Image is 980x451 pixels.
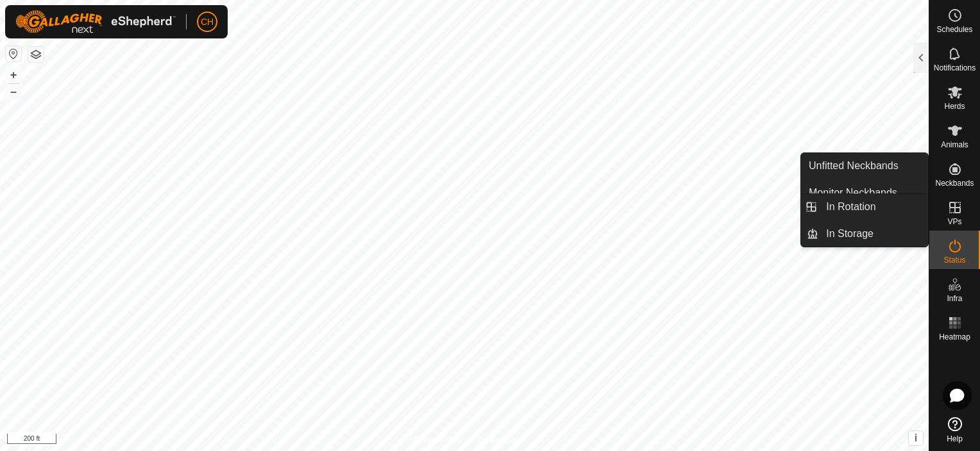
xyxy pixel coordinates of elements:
[809,185,897,201] span: Monitor Neckbands
[826,226,874,242] span: In Storage
[939,333,970,341] span: Heatmap
[909,431,923,445] button: i
[941,141,968,149] span: Animals
[809,158,899,174] span: Unfitted Neckbands
[818,194,928,220] a: In Rotation
[943,256,965,264] span: Status
[935,179,974,187] span: Neckbands
[934,64,976,72] span: Notifications
[801,194,928,220] li: In Rotation
[818,221,928,247] a: In Storage
[826,199,875,215] span: In Rotation
[801,221,928,247] li: In Storage
[936,26,972,33] span: Schedules
[15,10,176,33] img: Gallagher Logo
[6,84,21,99] button: –
[929,412,980,448] a: Help
[947,295,962,302] span: Infra
[947,435,963,443] span: Help
[915,432,917,443] span: i
[947,218,961,225] span: VPs
[201,15,214,29] span: CH
[414,434,462,446] a: Privacy Policy
[801,153,928,179] a: Unfitted Neckbands
[944,102,965,110] span: Herds
[28,47,44,62] button: Map Layers
[6,67,21,83] button: +
[477,434,515,446] a: Contact Us
[6,46,21,61] button: Reset Map
[801,180,928,206] a: Monitor Neckbands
